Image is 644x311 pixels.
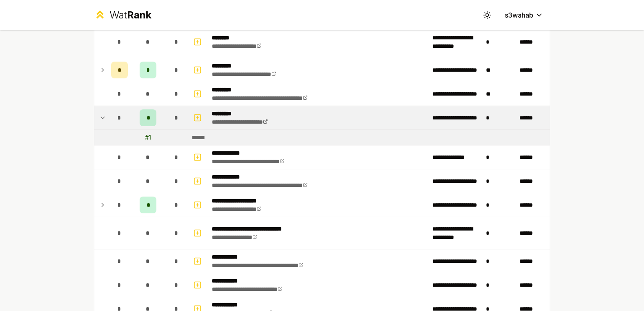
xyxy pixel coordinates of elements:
[498,8,550,23] button: s3wahab
[145,133,151,142] div: # 1
[94,8,151,22] a: WatRank
[109,8,151,22] div: Wat
[505,10,533,20] span: s3wahab
[127,9,151,21] span: Rank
